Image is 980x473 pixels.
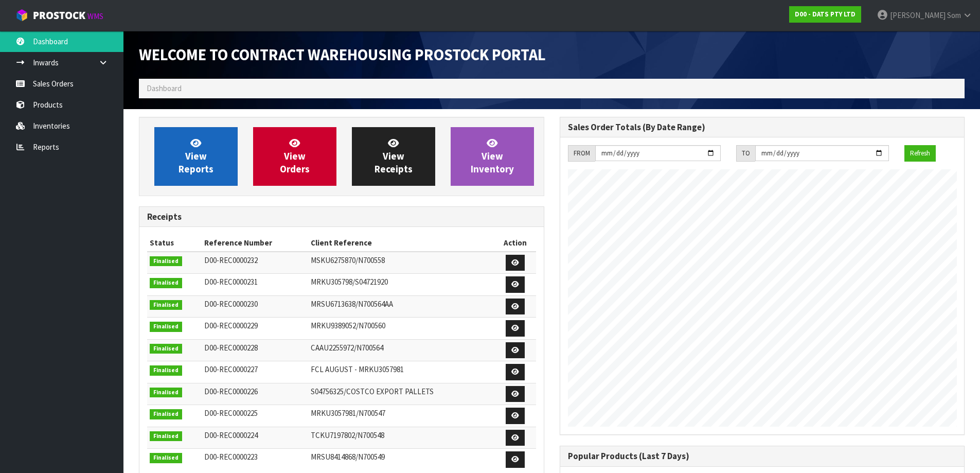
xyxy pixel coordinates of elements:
span: Som [947,10,961,20]
span: Finalised [150,300,182,310]
img: cube-alt.png [15,9,28,22]
div: FROM [568,145,595,162]
span: Welcome to Contract Warehousing ProStock Portal [139,45,546,64]
button: Refresh [904,145,936,162]
span: Finalised [150,344,182,354]
span: Finalised [150,388,182,398]
span: TCKU7197802/N700548 [311,430,384,440]
span: CAAU2255972/N700564 [311,343,383,353]
span: D00-REC0000223 [204,452,258,462]
span: D00-REC0000225 [204,408,258,418]
span: D00-REC0000226 [204,387,258,396]
h3: Receipts [147,212,536,222]
span: ProStock [33,9,85,22]
th: Reference Number [202,235,308,251]
span: D00-REC0000229 [204,321,258,330]
span: D00-REC0000228 [204,343,258,353]
span: Dashboard [147,83,182,93]
span: MRSU6713638/N700564AA [311,299,393,309]
span: MRKU305798/S04721920 [311,277,388,287]
span: D00-REC0000232 [204,255,258,265]
span: View Inventory [471,137,514,176]
span: Finalised [150,365,182,376]
span: S04756325/COSTCO EXPORT PALLETS [311,387,434,396]
span: MRKU9389052/N700560 [311,321,385,330]
span: D00-REC0000231 [204,277,258,287]
span: Finalised [150,278,182,288]
span: View Reports [179,137,213,176]
span: D00-REC0000227 [204,364,258,374]
span: Finalised [150,256,182,267]
span: MRKU3057981/N700547 [311,408,385,418]
span: MRSU8414868/N700549 [311,452,385,462]
strong: D00 - DATS PTY LTD [795,10,856,19]
th: Client Reference [308,235,495,251]
span: Finalised [150,322,182,332]
span: View Orders [280,137,310,176]
span: D00-REC0000230 [204,299,258,309]
span: [PERSON_NAME] [890,10,946,20]
a: ViewReceipts [352,127,435,186]
th: Action [494,235,536,251]
th: Status [147,235,202,251]
span: Finalised [150,431,182,442]
span: View Receipts [375,137,413,176]
a: ViewReports [154,127,238,186]
a: ViewOrders [253,127,336,186]
small: WMS [87,11,103,21]
span: MSKU6275870/N700558 [311,255,385,265]
h3: Sales Order Totals (By Date Range) [568,122,957,132]
h3: Popular Products (Last 7 Days) [568,451,957,461]
div: TO [736,145,755,162]
span: Finalised [150,409,182,419]
span: FCL AUGUST - MRKU3057981 [311,364,404,374]
a: ViewInventory [451,127,534,186]
span: D00-REC0000224 [204,430,258,440]
span: Finalised [150,453,182,463]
